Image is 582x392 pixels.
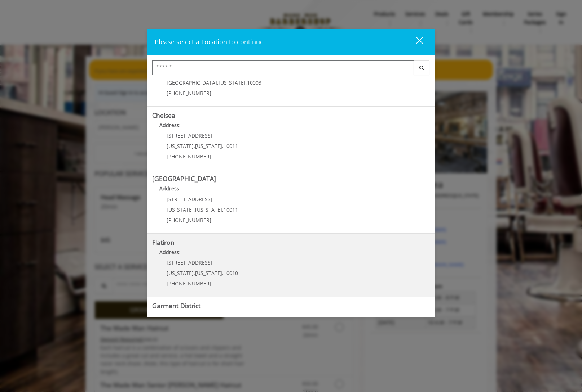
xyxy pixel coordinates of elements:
span: [STREET_ADDRESS] [167,132,212,139]
span: , [194,143,195,149]
span: , [194,206,195,213]
span: , [194,270,195,276]
span: [STREET_ADDRESS] [167,196,212,203]
b: Address: [159,312,181,319]
span: Please select a Location to continue [155,37,264,46]
span: [US_STATE] [167,270,194,276]
b: Chelsea [152,111,175,120]
div: close dialog [408,36,422,47]
span: [STREET_ADDRESS] [167,259,212,266]
i: Search button [418,65,426,70]
span: [PHONE_NUMBER] [167,217,211,224]
span: [US_STATE] [195,143,222,149]
div: Center Select [152,60,430,78]
span: [US_STATE] [195,206,222,213]
span: [US_STATE] [167,206,194,213]
span: 10003 [247,79,261,86]
span: , [222,270,224,276]
span: , [222,206,224,213]
span: , [217,79,219,86]
b: Garment District [152,301,200,310]
button: close dialog [403,35,427,49]
span: 10011 [224,206,238,213]
span: [US_STATE] [195,270,222,276]
span: 10010 [224,270,238,276]
span: [PHONE_NUMBER] [167,90,211,96]
span: [US_STATE] [167,143,194,149]
span: 10011 [224,143,238,149]
b: Address: [159,249,181,256]
span: [US_STATE] [219,79,246,86]
span: [PHONE_NUMBER] [167,280,211,287]
b: Address: [159,122,181,129]
b: Address: [159,185,181,192]
span: [GEOGRAPHIC_DATA] [167,79,217,86]
b: [GEOGRAPHIC_DATA] [152,174,216,183]
span: , [246,79,247,86]
b: Flatiron [152,238,175,247]
span: , [222,143,224,149]
span: [PHONE_NUMBER] [167,153,211,160]
input: Search Center [152,60,414,75]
